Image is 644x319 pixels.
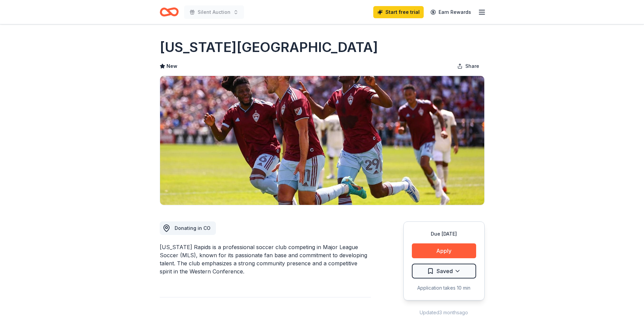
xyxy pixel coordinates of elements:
[452,59,485,73] button: Share
[412,230,476,238] div: Due [DATE]
[160,4,179,20] a: Home
[465,62,479,70] span: Share
[373,6,424,18] a: Start free trial
[426,6,475,18] a: Earn Rewards
[184,5,244,19] button: Silent Auction
[412,264,476,278] button: Saved
[166,62,177,70] span: New
[175,225,210,231] span: Donating in CO
[412,243,476,258] button: Apply
[403,309,485,317] div: Updated 3 months ago
[412,284,476,292] div: Application takes 10 min
[160,38,378,57] h1: [US_STATE][GEOGRAPHIC_DATA]
[160,76,484,205] img: Image for Colorado Rapids
[160,243,371,275] div: [US_STATE] Rapids is a professional soccer club competing in Major League Soccer (MLS), known for...
[437,267,453,275] span: Saved
[198,8,230,16] span: Silent Auction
